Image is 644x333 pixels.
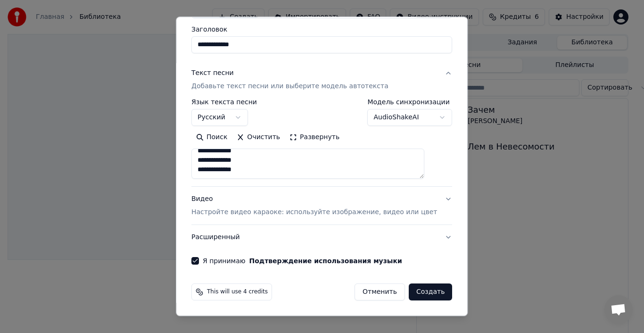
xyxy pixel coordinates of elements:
[191,225,452,250] button: Расширенный
[191,68,234,78] div: Текст песни
[191,82,388,91] p: Добавьте текст песни или выберите модель автотекста
[191,26,452,33] label: Заголовок
[191,208,437,217] p: Настройте видео караоке: используйте изображение, видео или цвет
[409,283,452,300] button: Создать
[191,61,452,99] button: Текст песниДобавьте текст песни или выберите модель автотекста
[191,194,437,217] div: Видео
[191,187,452,225] button: ВидеоНастройте видео караоке: используйте изображение, видео или цвет
[207,288,268,296] span: This will use 4 credits
[232,130,285,145] button: Очистить
[249,258,402,264] button: Я принимаю
[191,99,257,105] label: Язык текста песни
[192,1,257,18] div: Выбрать файл
[285,130,344,145] button: Развернуть
[368,99,453,105] label: Модель синхронизации
[203,258,402,264] label: Я принимаю
[355,283,405,300] button: Отменить
[191,130,232,145] button: Поиск
[191,99,452,186] div: Текст песниДобавьте текст песни или выберите модель автотекста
